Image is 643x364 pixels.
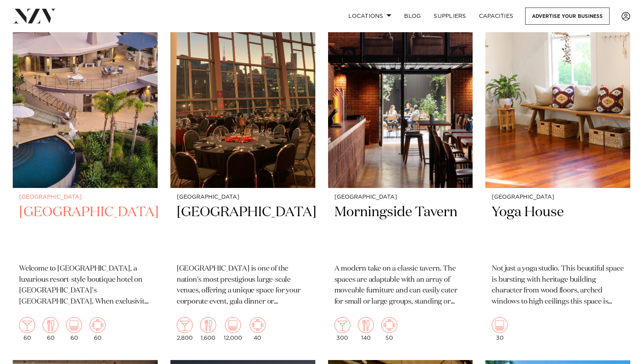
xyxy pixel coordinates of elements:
p: A modern take on a classic tavern. The spaces are adaptable with an array of moveable furniture a... [334,263,467,308]
div: 60 [43,317,59,341]
div: 300 [334,317,350,341]
img: meeting.png [90,317,106,333]
div: 60 [90,317,106,341]
small: [GEOGRAPHIC_DATA] [19,194,151,200]
a: Advertise your business [525,8,610,25]
h2: Morningside Tavern [334,203,467,257]
p: Welcome to [GEOGRAPHIC_DATA], a luxurious resort-style boutique hotel on [GEOGRAPHIC_DATA]’s [GEO... [19,263,151,308]
img: dining.png [43,317,59,333]
div: 60 [66,317,82,341]
a: SUPPLIERS [427,8,472,25]
img: nzv-logo.png [13,9,56,23]
a: BLOG [398,8,427,25]
img: theatre.png [66,317,82,333]
p: Not just a yoga studio. This beautiful space is bursting with heritage building character from wo... [492,263,624,308]
small: [GEOGRAPHIC_DATA] [492,194,624,200]
img: meeting.png [381,317,397,333]
img: dining.png [358,317,374,333]
a: Capacities [473,8,520,25]
h2: Yoga House [492,203,624,257]
img: theatre.png [492,317,508,333]
div: 40 [250,317,266,341]
div: 50 [381,317,397,341]
small: [GEOGRAPHIC_DATA] [177,194,309,200]
div: 30 [492,317,508,341]
img: cocktail.png [334,317,350,333]
img: cocktail.png [177,317,193,333]
h2: [GEOGRAPHIC_DATA] [177,203,309,257]
h2: [GEOGRAPHIC_DATA] [19,203,151,257]
div: 60 [19,317,35,341]
p: [GEOGRAPHIC_DATA] is one of the nation's most prestigious large-scale venues, offering a unique s... [177,263,309,308]
div: 140 [358,317,374,341]
img: cocktail.png [19,317,35,333]
div: 1,600 [200,317,216,341]
img: meeting.png [250,317,266,333]
div: 2,800 [177,317,193,341]
div: 12,000 [224,317,242,341]
img: theatre.png [225,317,241,333]
img: dining.png [200,317,216,333]
small: [GEOGRAPHIC_DATA] [334,194,467,200]
a: Locations [342,8,398,25]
